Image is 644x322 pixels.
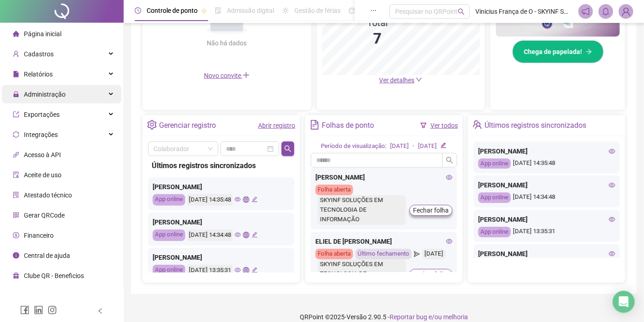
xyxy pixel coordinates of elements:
[24,232,54,239] span: Financeiro
[484,118,586,133] div: Últimos registros sincronizados
[153,217,290,227] div: [PERSON_NAME]
[24,131,58,138] span: Integrações
[13,152,19,158] span: api
[24,91,66,98] span: Administração
[420,122,427,129] span: filter
[315,172,452,182] div: [PERSON_NAME]
[13,91,19,98] span: lock
[24,111,60,118] span: Exportações
[235,232,241,238] span: eye
[153,265,185,276] div: App online
[187,265,232,276] div: [DATE] 13:35:31
[153,229,185,241] div: App online
[315,185,353,195] div: Folha aberta
[418,142,437,151] div: [DATE]
[379,76,414,84] span: Ver detalhes
[201,8,207,14] span: pushpin
[284,145,292,153] span: search
[478,249,615,259] div: [PERSON_NAME]
[318,195,406,225] div: SKYINF SOLUÇÕES EM TECNOLOGIA DE INFORMAÇÃO
[478,158,615,169] div: [DATE] 14:35:48
[235,267,241,273] span: eye
[187,194,232,206] div: [DATE] 14:35:48
[409,269,452,280] button: Fechar folha
[602,7,610,16] span: bell
[294,7,341,14] span: Gestão de férias
[24,191,72,199] span: Atestado técnico
[370,7,377,14] span: ellipsis
[24,30,61,38] span: Página inicial
[446,157,453,164] span: search
[13,131,19,138] span: sync
[458,8,465,15] span: search
[478,214,615,224] div: [PERSON_NAME]
[390,142,409,151] div: [DATE]
[258,122,295,129] a: Abrir registro
[310,120,319,130] span: file-text
[24,272,84,279] span: Clube QR - Beneficios
[414,249,420,259] span: send
[13,232,19,239] span: dollar
[355,249,412,259] div: Último fechamento
[204,72,250,79] span: Novo convite
[153,182,290,192] div: [PERSON_NAME]
[24,50,54,58] span: Cadastros
[478,192,615,203] div: [DATE] 14:34:48
[582,7,590,16] span: notification
[185,38,269,48] div: Não há dados
[13,212,19,218] span: qrcode
[282,7,289,14] span: sun
[13,252,19,259] span: info-circle
[586,49,592,55] span: arrow-right
[147,7,198,14] span: Controle de ponto
[422,249,446,259] div: [DATE]
[235,196,241,202] span: eye
[318,259,406,289] div: SKYINF SOLUÇÕES EM TECNOLOGIA DE INFORMAÇÃO
[13,31,19,37] span: home
[416,76,422,83] span: down
[153,252,290,262] div: [PERSON_NAME]
[613,291,635,313] div: Open Intercom Messenger
[446,238,452,245] span: eye
[48,306,57,315] span: instagram
[252,232,258,238] span: edit
[619,5,633,18] img: 84670
[24,252,70,259] span: Central de ajuda
[478,146,615,156] div: [PERSON_NAME]
[227,7,274,14] span: Admissão digital
[609,182,615,188] span: eye
[20,306,29,315] span: facebook
[135,7,141,14] span: clock-circle
[147,120,157,130] span: setting
[252,267,258,273] span: edit
[13,51,19,57] span: user-add
[512,40,604,63] button: Chega de papelada!
[409,205,452,216] button: Fechar folha
[413,205,449,215] span: Fechar folha
[478,227,511,237] div: App online
[13,172,19,178] span: audit
[478,227,615,237] div: [DATE] 13:35:31
[242,71,250,79] span: plus
[97,308,104,314] span: left
[13,192,19,198] span: solution
[475,6,573,16] span: Vinicius França de O - SKYINF SOLUÇÕES EM TEC. DA INFORMAÇÃO
[24,71,53,78] span: Relatórios
[215,7,221,14] span: file-done
[252,196,258,202] span: edit
[24,212,65,219] span: Gerar QRCode
[478,180,615,190] div: [PERSON_NAME]
[24,151,61,158] span: Acesso à API
[473,120,482,130] span: team
[243,232,249,238] span: global
[379,76,422,84] a: Ver detalhes down
[413,142,414,151] div: -
[13,111,19,118] span: export
[609,251,615,257] span: eye
[243,267,249,273] span: global
[478,158,511,169] div: App online
[321,142,386,151] div: Período de visualização:
[440,142,446,148] span: edit
[315,249,353,259] div: Folha aberta
[152,160,291,171] div: Últimos registros sincronizados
